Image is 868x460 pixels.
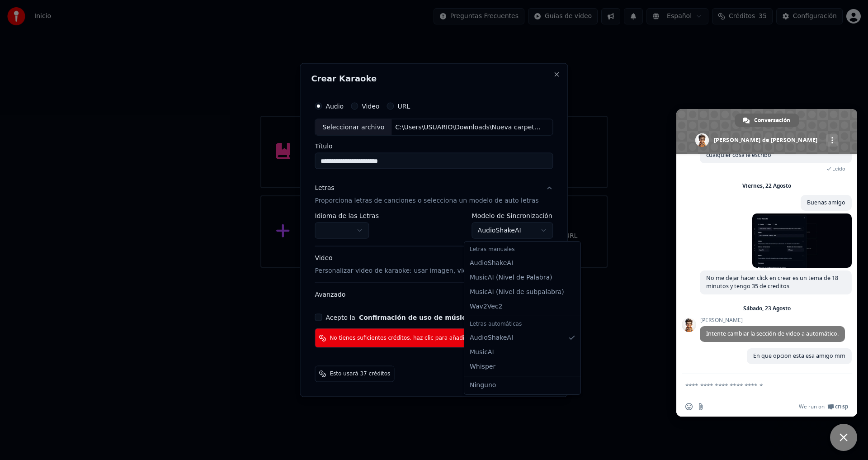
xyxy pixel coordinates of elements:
[315,184,334,193] div: Letras
[315,196,538,205] p: Proporciona letras de canciones o selecciona un modelo de auto letras
[315,266,498,275] p: Personalizar video de karaoke: usar imagen, video o color
[470,348,494,357] span: MusicAI
[735,114,799,127] a: Conversación
[470,362,495,371] span: Whisper
[315,254,498,275] div: Video
[311,74,557,82] h2: Crear Karaoke
[315,119,392,135] div: Seleccionar archivo
[754,114,790,127] span: Conversación
[470,381,496,390] span: Ninguno
[315,213,379,219] label: Idioma de las Letras
[330,370,390,378] span: Esto usará 37 créditos
[470,259,513,268] span: AudioShakeAI
[470,333,513,342] span: AudioShakeAI
[325,103,344,109] label: Audio
[362,103,379,109] label: Video
[325,314,470,321] label: Acepto la
[472,213,553,219] label: Modelo de Sincronización
[397,103,410,109] label: URL
[315,283,553,307] button: Avanzado
[466,243,579,256] div: Letras manuales
[470,288,564,297] span: MusicAI ( Nivel de subpalabra )
[330,334,480,341] span: No tienes suficientes créditos, haz clic para añadir más
[392,123,545,132] div: C:\Users\USUARIO\Downloads\Nueva carpeta (2)\LOS LEALES DEL AMOR - MIX.mp3
[470,273,552,282] span: MusicAI ( Nivel de Palabra )
[359,314,470,321] button: Confirmación de uso de música
[466,318,579,331] div: Letras automáticas
[470,302,502,311] span: Wav2Vec2
[315,143,553,149] label: Título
